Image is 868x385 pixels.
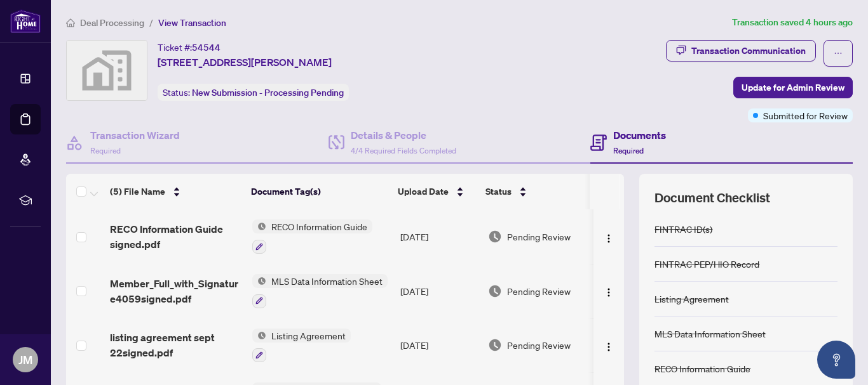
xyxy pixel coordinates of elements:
[654,222,712,236] div: FINTRAC ID(s)
[742,77,844,98] span: Update for Admin Review
[763,108,848,122] span: Submitted for Review
[351,146,456,155] span: 4/4 Required Fields Completed
[395,318,483,373] td: [DATE]
[252,329,266,343] img: Status Icon
[351,127,456,143] h4: Details & People
[654,257,759,271] div: FINTRAC PEP/HIO Record
[110,221,242,252] span: RECO Information Guide signed.pdf
[507,230,571,244] span: Pending Review
[480,174,590,209] th: Status
[507,338,571,352] span: Pending Review
[158,55,332,70] span: [STREET_ADDRESS][PERSON_NAME]
[599,281,619,301] button: Logo
[393,174,480,209] th: Upload Date
[599,226,619,247] button: Logo
[604,287,614,297] img: Logo
[246,174,393,209] th: Document Tag(s)
[654,362,750,375] div: RECO Information Guide
[10,10,41,33] img: logo
[149,15,153,30] li: /
[158,40,220,55] div: Ticket #:
[732,15,853,30] article: Transaction saved 4 hours ago
[613,127,666,143] h4: Documents
[66,18,75,27] span: home
[733,77,853,98] button: Update for Admin Review
[613,146,644,155] span: Required
[110,330,242,360] span: listing agreement sept 22signed.pdf
[252,274,388,308] button: Status IconMLS Data Information Sheet
[252,329,351,363] button: Status IconListing Agreement
[654,189,770,207] span: Document Checklist
[488,338,502,352] img: Document Status
[604,233,614,244] img: Logo
[158,84,349,101] div: Status:
[398,185,449,199] span: Upload Date
[666,40,816,62] button: Transaction Communication
[834,49,843,58] span: ellipsis
[90,146,121,155] span: Required
[654,292,729,306] div: Listing Agreement
[252,274,266,288] img: Status Icon
[192,42,220,53] span: 54544
[80,17,144,29] span: Deal Processing
[395,209,483,264] td: [DATE]
[266,219,372,233] span: RECO Information Guide
[599,335,619,355] button: Logo
[158,17,226,29] span: View Transaction
[110,185,165,199] span: (5) File Name
[395,264,483,318] td: [DATE]
[488,284,502,298] img: Document Status
[266,274,388,288] span: MLS Data Information Sheet
[252,219,372,254] button: Status IconRECO Information Guide
[192,87,344,98] span: New Submission - Processing Pending
[252,219,266,233] img: Status Icon
[485,185,512,199] span: Status
[654,327,766,341] div: MLS Data Information Sheet
[90,127,180,143] h4: Transaction Wizard
[691,41,806,61] div: Transaction Communication
[507,284,571,298] span: Pending Review
[817,341,855,379] button: Open asap
[266,329,351,343] span: Listing Agreement
[488,230,502,244] img: Document Status
[604,342,614,352] img: Logo
[18,351,32,369] span: JM
[67,41,147,100] img: svg%3e
[110,276,242,306] span: Member_Full_with_Signature4059signed.pdf
[105,174,247,209] th: (5) File Name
